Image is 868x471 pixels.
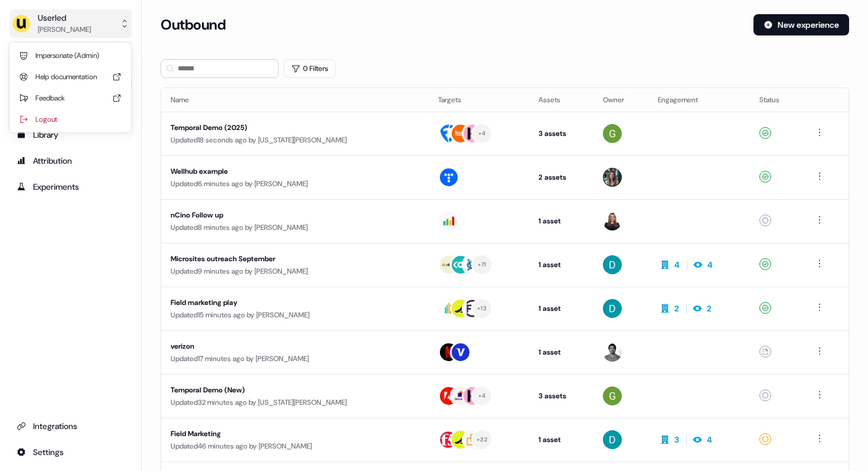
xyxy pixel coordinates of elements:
button: Userled[PERSON_NAME] [9,9,132,38]
div: [PERSON_NAME] [38,24,91,35]
div: Logout [14,109,126,130]
div: Userled [38,12,91,24]
div: Userled[PERSON_NAME] [9,43,131,132]
div: Help documentation [14,66,126,87]
div: Feedback [14,87,126,109]
div: Impersonate (Admin) [14,45,126,66]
